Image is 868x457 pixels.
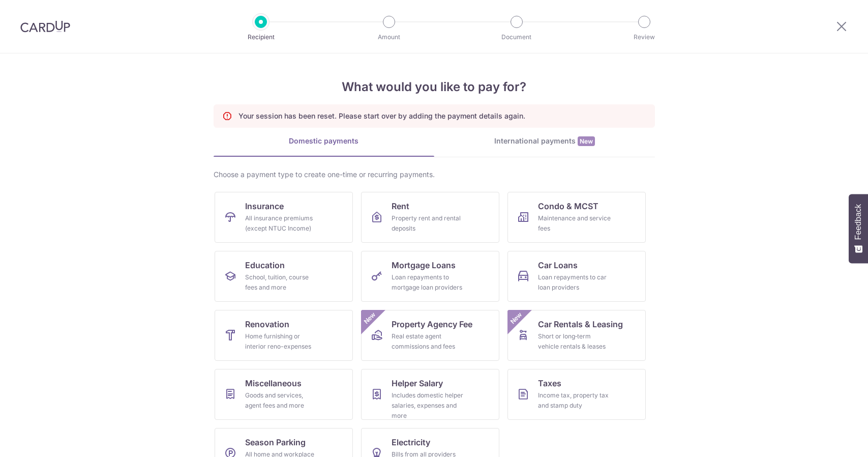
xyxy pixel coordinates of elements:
[215,369,353,420] a: MiscellaneousGoods and services, agent fees and more
[214,169,655,180] div: Choose a payment type to create one-time or recurring payments.
[507,192,646,243] a: Condo & MCSTMaintenance and service fees
[578,136,595,146] span: New
[245,213,318,234] div: All insurance premiums (except NTUC Income)
[214,136,434,146] div: Domestic payments
[392,377,443,389] span: Helper Salary
[607,32,682,42] p: Review
[507,251,646,302] a: Car LoansLoan repayments to car loan providers
[392,436,430,448] span: Electricity
[361,251,499,302] a: Mortgage LoansLoan repayments to mortgage loan providers
[507,369,646,420] a: TaxesIncome tax, property tax and stamp duty
[361,369,499,420] a: Helper SalaryIncludes domestic helper salaries, expenses and more
[361,310,378,327] span: New
[538,318,623,330] span: Car Rentals & Leasing
[245,331,318,352] div: Home furnishing or interior reno-expenses
[849,194,868,263] button: Feedback - Show survey
[392,318,472,330] span: Property Agency Fee
[223,32,298,42] p: Recipient
[245,318,289,330] span: Renovation
[538,377,561,389] span: Taxes
[215,310,353,361] a: RenovationHome furnishing or interior reno-expenses
[538,213,611,234] div: Maintenance and service fees
[854,204,863,240] span: Feedback
[507,310,646,361] a: Car Rentals & LeasingShort or long‑term vehicle rentals & leasesNew
[479,32,554,42] p: Document
[245,390,318,411] div: Goods and services, agent fees and more
[351,32,427,42] p: Amount
[392,390,465,421] div: Includes domestic helper salaries, expenses and more
[238,111,525,121] p: Your session has been reset. Please start over by adding the payment details again.
[392,259,456,271] span: Mortgage Loans
[245,259,285,271] span: Education
[507,310,524,327] span: New
[538,272,611,293] div: Loan repayments to car loan providers
[392,272,465,293] div: Loan repayments to mortgage loan providers
[361,310,499,361] a: Property Agency FeeReal estate agent commissions and feesNew
[538,259,578,271] span: Car Loans
[215,192,353,243] a: InsuranceAll insurance premiums (except NTUC Income)
[538,390,611,411] div: Income tax, property tax and stamp duty
[392,331,465,352] div: Real estate agent commissions and fees
[214,78,655,96] h4: What would you like to pay for?
[538,200,598,212] span: Condo & MCST
[392,213,465,234] div: Property rent and rental deposits
[245,272,318,293] div: School, tuition, course fees and more
[434,136,655,147] div: International payments
[245,200,284,212] span: Insurance
[20,20,70,33] img: CardUp
[245,377,302,389] span: Miscellaneous
[215,251,353,302] a: EducationSchool, tuition, course fees and more
[538,331,611,352] div: Short or long‑term vehicle rentals & leases
[361,192,499,243] a: RentProperty rent and rental deposits
[245,436,306,448] span: Season Parking
[803,426,858,452] iframe: Opens a widget where you can find more information
[392,200,409,212] span: Rent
